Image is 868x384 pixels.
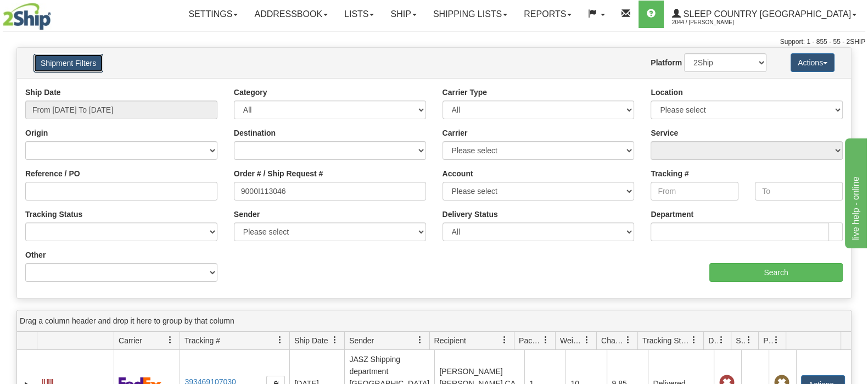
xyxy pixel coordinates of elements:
span: Pickup Status [763,335,772,346]
input: From [651,182,738,201]
div: live help - online [8,7,102,20]
label: Other [25,249,46,260]
span: Sleep Country [GEOGRAPHIC_DATA] [681,9,851,19]
a: Weight filter column settings [578,331,596,349]
a: Sender filter column settings [411,331,429,349]
span: Sender [349,335,374,346]
label: Category [234,87,267,98]
a: Reports [516,1,580,28]
label: Sender [234,209,260,220]
span: Carrier [119,335,142,346]
input: Search [709,263,843,282]
a: Charge filter column settings [619,331,637,349]
span: Delivery Status [708,335,718,346]
label: Tracking Status [25,209,82,220]
input: To [755,182,843,201]
a: Carrier filter column settings [161,331,180,349]
label: Platform [651,57,682,68]
a: Ship [382,1,424,28]
span: Recipient [434,335,466,346]
span: Packages [519,335,542,346]
span: Ship Date [294,335,328,346]
button: Actions [791,53,835,72]
label: Ship Date [25,87,61,98]
span: Charge [601,335,624,346]
a: Packages filter column settings [536,331,555,349]
label: Delivery Status [443,209,498,220]
a: Recipient filter column settings [495,331,514,349]
span: 2044 / [PERSON_NAME] [672,17,754,28]
iframe: chat widget [843,136,867,248]
label: Destination [234,127,276,138]
label: Reference / PO [25,168,80,179]
a: Sleep Country [GEOGRAPHIC_DATA] 2044 / [PERSON_NAME] [664,1,865,28]
a: Settings [180,1,246,28]
img: logo2044.jpg [3,3,51,30]
a: Shipment Issues filter column settings [740,331,758,349]
label: Order # / Ship Request # [234,168,323,179]
button: Shipment Filters [33,54,103,73]
span: Shipment Issues [736,335,745,346]
a: Delivery Status filter column settings [712,331,731,349]
label: Service [651,127,678,138]
a: Tracking Status filter column settings [685,331,703,349]
a: Pickup Status filter column settings [767,331,786,349]
label: Tracking # [651,168,688,179]
a: Tracking # filter column settings [271,331,289,349]
a: Shipping lists [425,1,516,28]
label: Account [443,168,473,179]
span: Tracking # [184,335,220,346]
label: Location [651,87,682,98]
a: Addressbook [246,1,336,28]
div: grid grouping header [17,310,851,332]
label: Origin [25,127,48,138]
span: Tracking Status [642,335,690,346]
a: Ship Date filter column settings [326,331,344,349]
label: Department [651,209,693,220]
label: Carrier Type [443,87,487,98]
span: Weight [560,335,583,346]
div: Support: 1 - 855 - 55 - 2SHIP [3,37,865,47]
label: Carrier [443,127,468,138]
a: Lists [336,1,382,28]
